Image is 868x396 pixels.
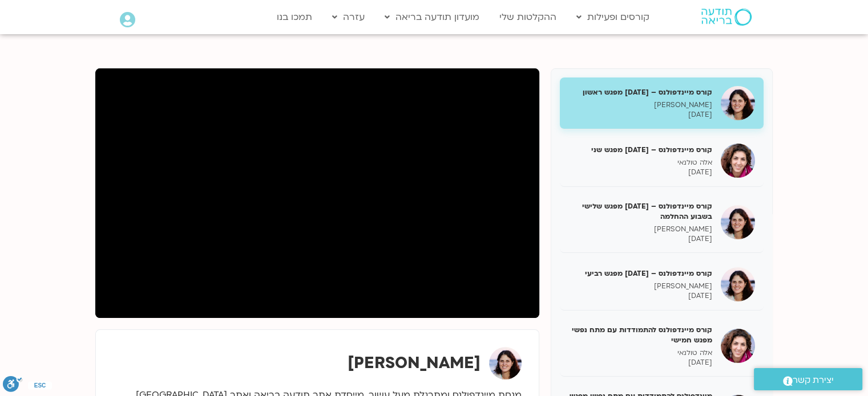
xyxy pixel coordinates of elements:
[568,110,712,120] p: [DATE]
[568,158,712,168] p: אלה טולנאי
[568,234,712,244] p: [DATE]
[721,205,755,239] img: קורס מיינדפולנס – יוני 25 מפגש שלישי בשבוע ההחלמה
[571,6,655,28] a: קורסים ופעילות
[754,368,862,390] a: יצירת קשר
[326,6,370,28] a: עזרה
[568,224,712,234] p: [PERSON_NAME]
[568,358,712,368] p: [DATE]
[271,6,318,28] a: תמכו בנו
[568,100,712,110] p: [PERSON_NAME]
[348,352,481,374] strong: [PERSON_NAME]
[568,325,712,345] h5: קורס מיינדפולנס להתמודדות עם מתח נפשי מפגש חמישי
[568,348,712,358] p: אלה טולנאי
[568,281,712,291] p: [PERSON_NAME]
[568,201,712,222] h5: קורס מיינדפולנס – [DATE] מפגש שלישי בשבוע ההחלמה
[489,347,522,379] img: מיכל גורל
[379,6,485,28] a: מועדון תודעה בריאה
[721,267,755,301] img: קורס מיינדפולנס – יוני 25 מפגש רביעי
[793,373,834,388] span: יצירת קשר
[568,145,712,155] h5: קורס מיינדפולנס – [DATE] מפגש שני
[701,9,752,26] img: תודעה בריאה
[568,291,712,301] p: [DATE]
[568,168,712,177] p: [DATE]
[721,86,755,120] img: קורס מיינדפולנס – יוני 25 מפגש ראשון
[568,87,712,97] h5: קורס מיינדפולנס – [DATE] מפגש ראשון
[721,144,755,178] img: קורס מיינדפולנס – יוני 25 מפגש שני
[494,6,562,28] a: ההקלטות שלי
[721,329,755,363] img: קורס מיינדפולנס להתמודדות עם מתח נפשי מפגש חמישי
[568,268,712,279] h5: קורס מיינדפולנס – [DATE] מפגש רביעי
